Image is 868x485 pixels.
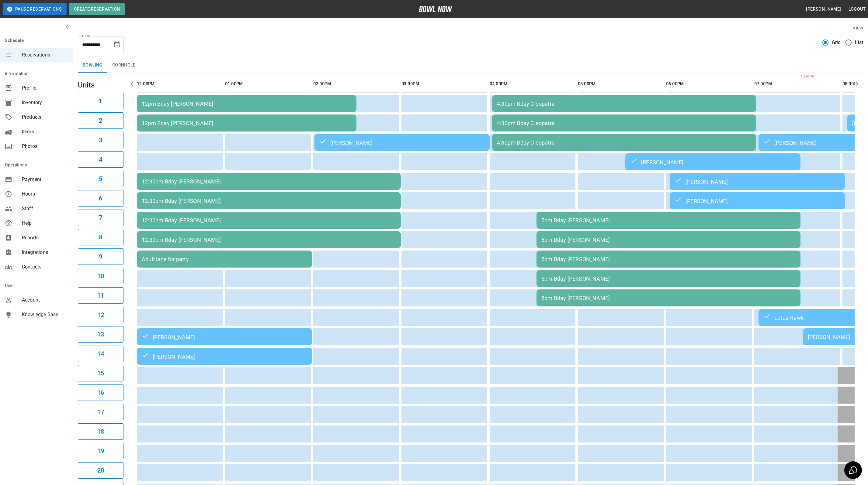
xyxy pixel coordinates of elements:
[630,158,796,166] div: [PERSON_NAME]
[541,295,796,301] div: 5pm Bday [PERSON_NAME]
[846,4,868,15] button: Logout
[99,116,102,125] h6: 2
[22,190,68,198] span: Hours
[78,210,123,226] button: 7
[97,466,104,475] h6: 20
[111,39,123,51] button: Choose date, selected date is Oct 4, 2025
[855,39,863,46] span: List
[142,217,396,224] div: 12:30pm Bday [PERSON_NAME]
[22,114,68,121] span: Products
[78,58,863,73] div: inventory tabs
[142,353,307,360] div: [PERSON_NAME]
[99,96,102,106] h6: 1
[22,311,68,318] span: Knowledge Base
[541,275,796,282] div: 5pm Bday [PERSON_NAME]
[99,213,102,223] h6: 7
[852,25,863,31] label: View
[22,205,68,212] span: Staff
[142,237,396,243] div: 12:30pm Bday [PERSON_NAME]
[78,326,123,343] button: 13
[22,128,68,135] span: Items
[78,384,123,401] button: 16
[142,178,396,185] div: 12:30pm Bday [PERSON_NAME]
[78,58,107,73] button: Bowling
[22,249,68,256] span: Integrations
[97,388,104,398] h6: 16
[78,93,123,109] button: 1
[99,252,102,261] h6: 9
[541,256,796,262] div: 5pm Bday [PERSON_NAME]
[78,365,123,381] button: 15
[22,84,68,92] span: Profile
[22,51,68,59] span: Reservations
[78,151,123,168] button: 4
[99,232,102,242] h6: 8
[78,112,123,129] button: 2
[97,349,104,359] h6: 14
[78,132,123,148] button: 3
[142,198,396,204] div: 12:30pm Bday [PERSON_NAME]
[313,75,399,93] th: 02:00PM
[22,234,68,241] span: Reports
[142,120,352,126] div: 12pm Bday [PERSON_NAME]
[78,190,123,207] button: 6
[225,75,311,93] th: 01:00PM
[97,368,104,378] h6: 15
[497,101,751,107] div: 4:30pm Bday Cleopatra
[497,139,751,146] div: 4:30pm Bday Cleopatra
[137,75,223,93] th: 12:00PM
[675,197,840,204] div: [PERSON_NAME]
[78,346,123,362] button: 14
[97,291,104,300] h6: 11
[97,330,104,339] h6: 13
[97,407,104,417] h6: 17
[22,99,68,106] span: Inventory
[804,4,843,15] button: [PERSON_NAME]
[78,443,123,459] button: 19
[832,39,841,46] span: Grid
[3,3,67,15] button: Pause Reservations
[97,310,104,320] h6: 12
[142,101,352,107] div: 12pm Bday [PERSON_NAME]
[78,229,123,245] button: 8
[97,446,104,456] h6: 19
[541,237,796,243] div: 5pm Bday [PERSON_NAME]
[78,80,123,90] h5: Units
[107,58,140,73] button: Cornhole
[401,75,487,93] th: 03:00PM
[142,256,307,262] div: Adult lane for party
[675,178,840,185] div: [PERSON_NAME]
[541,217,796,224] div: 5pm Bday [PERSON_NAME]
[22,263,68,271] span: Contacts
[497,120,751,126] div: 4:30pm Bday Cleopatra
[319,139,485,146] div: [PERSON_NAME]
[142,333,307,340] div: [PERSON_NAME]
[78,423,123,440] button: 18
[69,3,125,15] button: Create Reservation
[22,143,68,150] span: Photos
[22,296,68,304] span: Account
[78,462,123,479] button: 20
[419,6,452,12] img: logo
[22,176,68,183] span: Payment
[78,307,123,323] button: 12
[97,271,104,281] h6: 10
[799,73,800,80] span: 7:39PM
[78,287,123,304] button: 11
[99,193,102,203] h6: 6
[78,248,123,265] button: 9
[22,220,68,227] span: Help
[97,427,104,436] h6: 18
[78,404,123,420] button: 17
[78,171,123,187] button: 5
[99,135,102,145] h6: 3
[78,268,123,284] button: 10
[99,155,102,164] h6: 4
[99,174,102,184] h6: 5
